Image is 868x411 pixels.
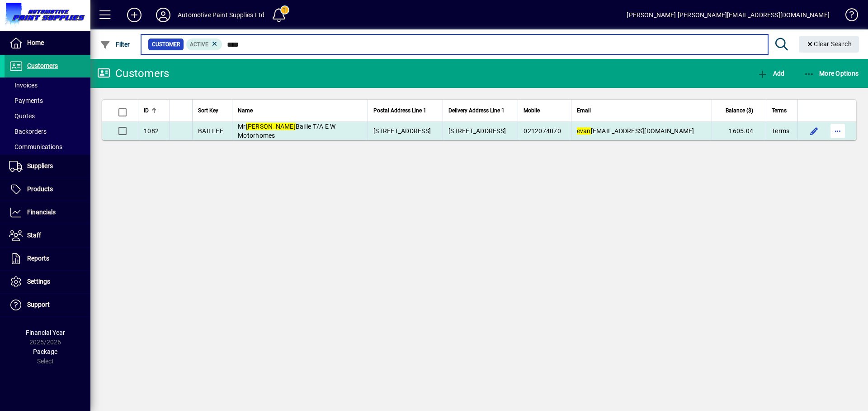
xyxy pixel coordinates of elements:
[27,39,44,46] span: Home
[97,66,169,81] div: Customers
[807,124,821,138] button: Edit
[5,271,90,293] a: Settings
[198,127,223,135] span: BAILLEE
[5,139,90,155] a: Communications
[5,294,90,316] a: Support
[120,7,149,23] button: Add
[5,201,90,224] a: Financials
[238,106,362,116] div: Name
[149,7,178,23] button: Profile
[238,123,335,139] span: Mr Baille T/A E W Motorhomes
[186,39,222,50] mat-chip: Activation Status: Active
[9,143,62,150] span: Communications
[5,155,90,178] a: Suppliers
[9,82,38,89] span: Invoices
[178,8,264,22] div: Automotive Paint Supplies Ltd
[772,126,789,135] span: Terms
[5,124,90,139] a: Backorders
[190,41,208,48] span: Active
[5,93,90,108] a: Payments
[802,65,861,82] button: More Options
[27,62,58,69] span: Customers
[5,178,90,201] a: Products
[100,41,130,48] span: Filter
[27,301,50,308] span: Support
[577,106,706,116] div: Email
[627,8,830,22] div: [PERSON_NAME] [PERSON_NAME][EMAIL_ADDRESS][DOMAIN_NAME]
[577,127,694,135] span: [EMAIL_ADDRESS][DOMAIN_NAME]
[806,40,852,48] span: Clear Search
[799,36,859,53] button: Clear
[198,106,218,116] span: Sort Key
[5,224,90,247] a: Staff
[152,40,180,49] span: Customer
[27,255,49,262] span: Reports
[27,162,53,169] span: Suppliers
[772,106,787,116] span: Terms
[9,128,47,135] span: Backorders
[373,106,426,116] span: Postal Address Line 1
[448,127,506,135] span: [STREET_ADDRESS]
[524,127,561,135] span: 0212074070
[524,106,540,116] span: Mobile
[577,127,591,135] em: evan
[839,2,857,31] a: Knowledge Base
[144,127,159,135] span: 1082
[27,185,53,193] span: Products
[830,124,845,138] button: More options
[9,112,35,120] span: Quotes
[717,106,761,116] div: Balance ($)
[246,123,296,130] em: [PERSON_NAME]
[238,106,253,116] span: Name
[144,106,149,116] span: ID
[712,122,766,140] td: 1605.04
[5,77,90,93] a: Invoices
[98,36,132,53] button: Filter
[5,247,90,270] a: Reports
[9,97,43,104] span: Payments
[755,65,787,82] button: Add
[5,108,90,124] a: Quotes
[27,208,56,216] span: Financials
[144,106,164,116] div: ID
[33,348,57,355] span: Package
[373,127,431,135] span: [STREET_ADDRESS]
[448,106,505,116] span: Delivery Address Line 1
[5,32,90,54] a: Home
[524,106,565,116] div: Mobile
[804,70,859,77] span: More Options
[726,106,753,116] span: Balance ($)
[757,70,784,77] span: Add
[577,106,591,116] span: Email
[27,278,50,285] span: Settings
[26,329,65,336] span: Financial Year
[27,232,41,239] span: Staff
